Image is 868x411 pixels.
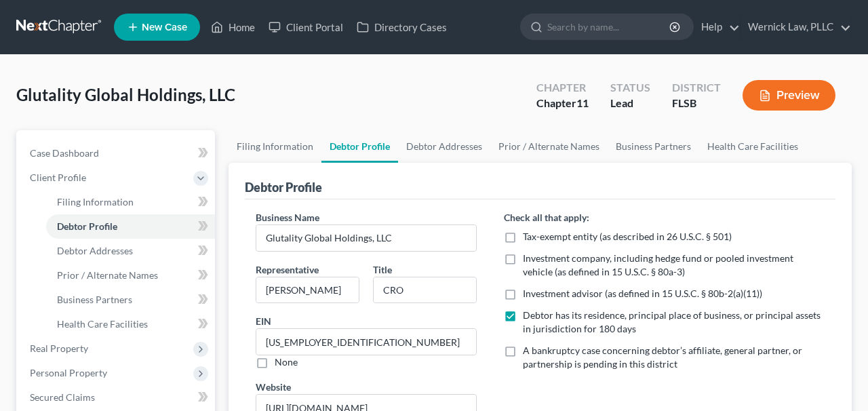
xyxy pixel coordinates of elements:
a: Business Partners [608,130,699,163]
span: Debtor Addresses [57,245,133,256]
span: Health Care Facilities [57,318,148,330]
div: Debtor Profile [245,179,322,195]
span: Investment company, including hedge fund or pooled investment vehicle (as defined in 15 U.S.C. § ... [523,252,793,277]
span: New Case [142,22,187,33]
label: Website [256,380,291,394]
a: Help [694,15,740,39]
span: Glutality Global Holdings, LLC [16,85,235,104]
span: Debtor has its residence, principal place of business, or principal assets in jurisdiction for 18... [523,309,821,334]
a: Client Portal [262,15,350,39]
label: None [275,355,298,369]
label: EIN [256,314,271,328]
div: Chapter [536,96,589,111]
span: Business Partners [57,294,132,305]
label: Representative [256,262,319,277]
span: A bankruptcy case concerning debtor’s affiliate, general partner, or partnership is pending in th... [523,345,802,370]
button: Preview [743,80,835,111]
a: Debtor Addresses [46,239,215,263]
input: Search by name... [547,14,671,39]
span: Debtor Profile [57,220,117,232]
span: 11 [576,96,589,109]
a: Debtor Addresses [398,130,490,163]
a: Health Care Facilities [46,312,215,336]
a: Health Care Facilities [699,130,806,163]
a: Filing Information [229,130,321,163]
label: Check all that apply: [504,210,589,224]
a: Secured Claims [19,385,215,410]
input: Enter name... [256,225,476,251]
span: Tax-exempt entity (as described in 26 U.S.C. § 501) [523,231,732,242]
a: Filing Information [46,190,215,214]
div: Lead [610,96,650,111]
a: Prior / Alternate Names [490,130,608,163]
a: Debtor Profile [46,214,215,239]
input: Enter representative... [256,277,359,303]
label: Business Name [256,210,319,224]
span: Secured Claims [30,391,95,403]
span: Personal Property [30,367,107,378]
div: Status [610,80,650,96]
span: Case Dashboard [30,147,99,159]
a: Debtor Profile [321,130,398,163]
div: FLSB [672,96,721,111]
a: Wernick Law, PLLC [741,15,851,39]
a: Directory Cases [350,15,454,39]
div: Chapter [536,80,589,96]
a: Home [204,15,262,39]
span: Investment advisor (as defined in 15 U.S.C. § 80b-2(a)(11)) [523,288,762,299]
span: Prior / Alternate Names [57,269,158,281]
span: Client Profile [30,172,86,183]
span: Real Property [30,342,88,354]
a: Case Dashboard [19,141,215,165]
div: District [672,80,721,96]
a: Business Partners [46,288,215,312]
label: Title [373,262,392,277]
span: Filing Information [57,196,134,208]
a: Prior / Alternate Names [46,263,215,288]
input: -- [256,329,476,355]
input: Enter title... [374,277,476,303]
